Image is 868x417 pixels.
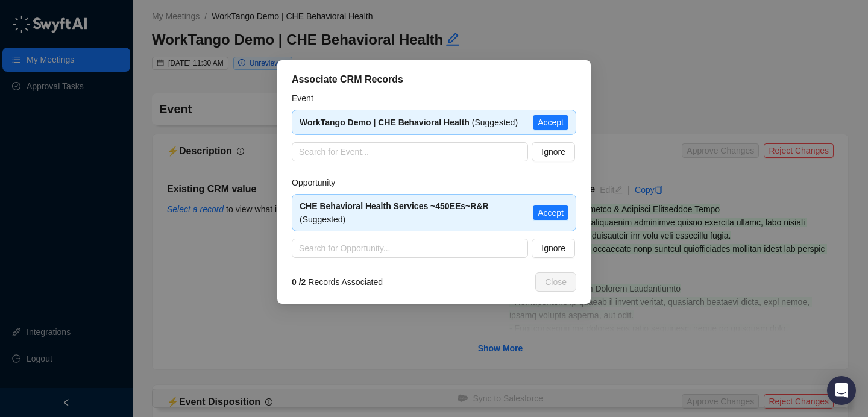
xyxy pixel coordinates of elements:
[292,275,383,289] span: Records Associated
[292,92,322,105] label: Event
[533,115,568,130] button: Accept
[292,176,344,189] label: Opportunity
[300,201,489,211] strong: CHE Behavioral Health Services ~450EEs~R&R
[292,72,576,87] div: Associate CRM Records
[292,277,306,287] strong: 0 / 2
[300,118,518,127] span: (Suggested)
[827,376,856,405] div: Open Intercom Messenger
[533,205,568,220] button: Accept
[538,116,564,129] span: Accept
[300,118,470,127] strong: WorkTango Demo | CHE Behavioral Health
[532,142,575,161] button: Ignore
[541,242,565,255] span: Ignore
[535,272,576,292] button: Close
[532,239,575,258] button: Ignore
[538,206,564,219] span: Accept
[300,201,489,224] span: (Suggested)
[541,145,565,158] span: Ignore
